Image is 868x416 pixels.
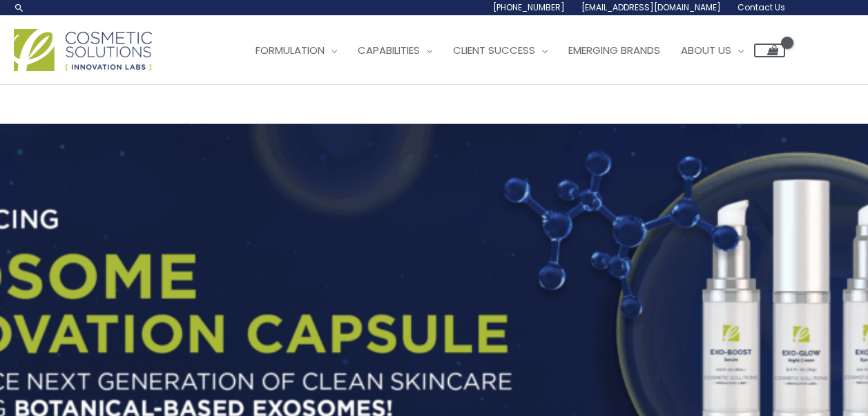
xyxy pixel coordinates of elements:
[671,30,754,71] a: About Us
[255,43,325,57] span: Formulation
[558,30,671,71] a: Emerging Brands
[14,29,152,71] img: Cosmetic Solutions Logo
[581,1,721,13] span: [EMAIL_ADDRESS][DOMAIN_NAME]
[245,30,347,71] a: Formulation
[737,1,785,13] span: Contact Us
[754,44,785,57] a: View Shopping Cart, empty
[235,30,785,71] nav: Site Navigation
[347,30,443,71] a: Capabilities
[568,43,660,57] span: Emerging Brands
[358,43,420,57] span: Capabilities
[443,30,558,71] a: Client Success
[453,43,535,57] span: Client Success
[14,2,25,13] a: Search icon link
[681,43,731,57] span: About Us
[493,1,565,13] span: [PHONE_NUMBER]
